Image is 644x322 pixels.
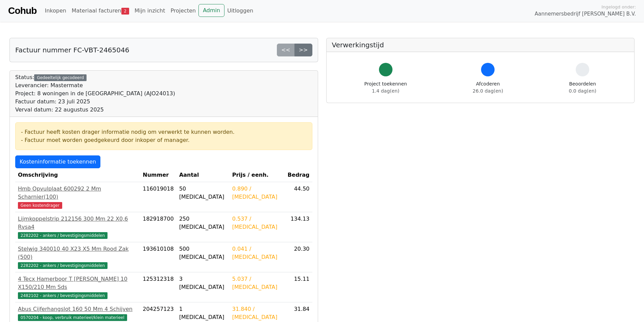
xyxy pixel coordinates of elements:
[140,168,176,182] th: Nummer
[285,168,312,182] th: Bedrag
[140,242,176,272] td: 193610108
[15,81,175,90] div: Leverancier: Mastermate
[18,215,137,231] div: Lijmkoppelstrip 212156 300 Mm 22 X0,6 Rvsa4
[179,245,227,261] div: 500 [MEDICAL_DATA]
[121,8,129,15] span: 2
[34,74,87,81] div: Gedeeltelijk gecodeerd
[294,44,312,56] a: >>
[364,80,407,95] div: Project toekennen
[18,202,62,209] span: Geen kostendrager
[176,168,230,182] th: Aantal
[285,182,312,212] td: 44.50
[132,4,168,18] a: Mijn inzicht
[15,90,175,98] div: Project: 8 woningen in de [GEOGRAPHIC_DATA] (AJO24013)
[569,80,596,95] div: Beoordelen
[18,305,137,313] div: Abus Cijferhangslot 160 50 Mm 4 Schijven
[21,128,307,136] div: - Factuur heeft kosten drager informatie nodig om verwerkt te kunnen worden.
[15,73,175,114] div: Status:
[224,4,256,18] a: Uitloggen
[42,4,69,18] a: Inkopen
[285,212,312,242] td: 134.13
[8,3,37,19] a: Cohub
[15,106,175,114] div: Verval datum: 22 augustus 2025
[601,4,636,10] span: Ingelogd onder:
[285,242,312,272] td: 20.30
[18,275,137,291] div: 4 Tecx Hamerboor T [PERSON_NAME] 10 X150/210 Mm Sds
[15,98,175,106] div: Factuur datum: 23 juli 2025
[18,232,108,239] span: 2282202 - ankers / bevestigingsmiddelen
[168,4,198,18] a: Projecten
[18,314,127,321] span: 0570204 - koop, verbruik materieel/klein materieel
[15,168,140,182] th: Omschrijving
[18,185,137,201] div: Hmb Opvulplaat 600292 2 Mm Scharnier(100)
[18,185,137,209] a: Hmb Opvulplaat 600292 2 Mm Scharnier(100)Geen kostendrager
[179,185,227,201] div: 50 [MEDICAL_DATA]
[372,88,399,94] span: 1.4 dag(en)
[232,245,282,261] div: 0.041 / [MEDICAL_DATA]
[140,212,176,242] td: 182918700
[179,215,227,231] div: 250 [MEDICAL_DATA]
[15,155,100,168] a: Kosteninformatie toekennen
[18,305,137,321] a: Abus Cijferhangslot 160 50 Mm 4 Schijven0570204 - koop, verbruik materieel/klein materieel
[18,245,137,269] a: Stelwig 340010 40 X23 X5 Mm Rood Zak (500)2282202 - ankers / bevestigingsmiddelen
[179,305,227,321] div: 1 [MEDICAL_DATA]
[230,168,285,182] th: Prijs / eenh.
[232,215,282,231] div: 0.537 / [MEDICAL_DATA]
[534,10,636,18] span: Aannemersbedrijf [PERSON_NAME] B.V.
[18,215,137,239] a: Lijmkoppelstrip 212156 300 Mm 22 X0,6 Rvsa42282202 - ankers / bevestigingsmiddelen
[473,80,503,95] div: Afcoderen
[18,275,137,299] a: 4 Tecx Hamerboor T [PERSON_NAME] 10 X150/210 Mm Sds2482102 - ankers / bevestigingsmiddelen
[232,185,282,201] div: 0.890 / [MEDICAL_DATA]
[140,182,176,212] td: 116019018
[198,4,224,17] a: Admin
[332,41,629,49] h5: Verwerkingstijd
[18,245,137,261] div: Stelwig 340010 40 X23 X5 Mm Rood Zak (500)
[179,275,227,291] div: 3 [MEDICAL_DATA]
[140,272,176,302] td: 125312318
[18,262,108,269] span: 2282202 - ankers / bevestigingsmiddelen
[285,272,312,302] td: 15.11
[21,136,307,144] div: - Factuur moet worden goedgekeurd door inkoper of manager.
[232,305,282,321] div: 31.840 / [MEDICAL_DATA]
[473,88,503,94] span: 26.0 dag(en)
[232,275,282,291] div: 5.037 / [MEDICAL_DATA]
[569,88,596,94] span: 0.0 dag(en)
[15,46,129,54] h5: Factuur nummer FC-VBT-2465046
[69,4,132,18] a: Materiaal facturen2
[18,292,108,299] span: 2482102 - ankers / bevestigingsmiddelen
